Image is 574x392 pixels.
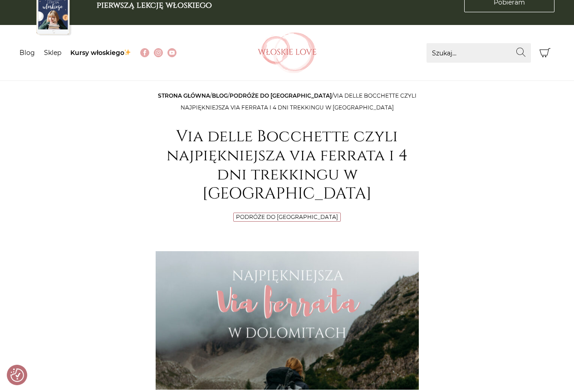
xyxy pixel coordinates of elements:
button: Preferencje co do zgód [10,368,24,382]
a: Blog [20,49,35,57]
a: Podróże do [GEOGRAPHIC_DATA] [236,213,338,220]
h1: Via delle Bocchette czyli najpiękniejsza via ferrata i 4 dni trekkingu w [GEOGRAPHIC_DATA] [156,127,419,203]
span: / / / [158,92,417,111]
input: Szukaj... [427,43,531,63]
button: Koszyk [535,43,555,63]
img: ✨ [124,49,131,55]
a: Sklep [44,49,61,57]
a: Blog [212,92,228,99]
a: Strona główna [158,92,210,99]
a: Podróże do [GEOGRAPHIC_DATA] [230,92,332,99]
img: Włoskielove [258,32,317,73]
a: Kursy włoskiego [70,49,132,57]
img: Revisit consent button [10,368,24,382]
